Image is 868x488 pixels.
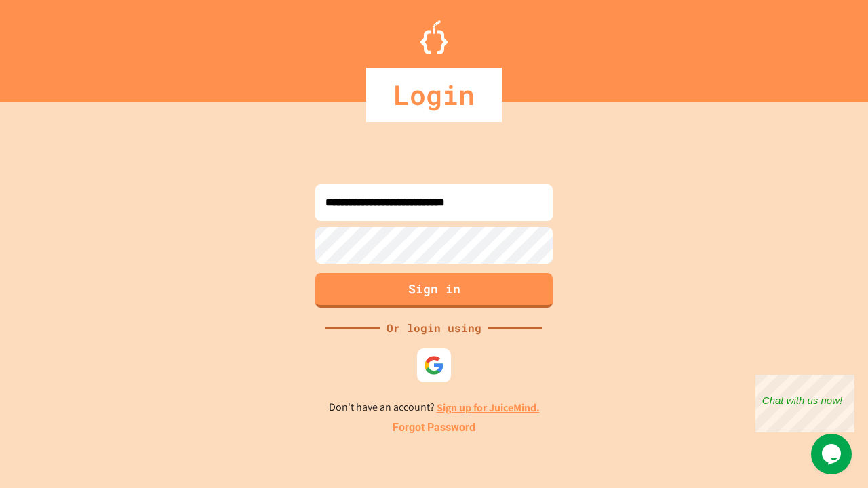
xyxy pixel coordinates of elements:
[380,320,488,336] div: Or login using
[811,434,854,474] iframe: chat widget
[329,399,540,416] p: Don't have an account?
[755,375,854,432] iframe: chat widget
[366,68,502,122] div: Login
[424,355,444,375] img: google-icon.svg
[437,401,540,415] a: Sign up for JuiceMind.
[315,273,553,308] button: Sign in
[393,420,475,436] a: Forgot Password
[420,20,448,54] img: Logo.svg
